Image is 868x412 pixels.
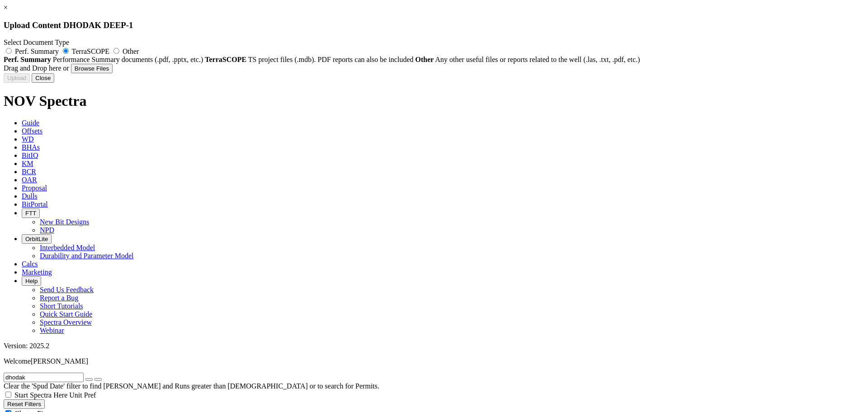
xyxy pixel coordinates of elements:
input: Other [113,48,119,54]
button: Close [32,73,54,83]
span: Perf. Summary [15,47,59,55]
span: Performance Summary documents (.pdf, .pptx, etc.) [53,56,203,63]
a: × [4,4,8,11]
span: DHODAK DEEP-1 [63,20,133,30]
span: Calcs [22,260,38,268]
span: Other [123,47,139,55]
span: BCR [22,168,36,175]
span: Marketing [22,268,52,276]
a: Short Tutorials [40,302,83,310]
span: BHAs [22,143,40,151]
span: Start Spectra Here [14,391,67,399]
span: Guide [22,119,39,127]
span: Offsets [22,127,42,135]
span: Dulls [22,192,38,200]
strong: Perf. Summary [4,56,51,63]
div: Version: 2025.2 [4,342,864,350]
span: Any other useful files or reports related to the well (.las, .txt, .pdf, etc.) [435,56,640,63]
a: Webinar [40,327,64,334]
span: Select Document Type [4,38,69,46]
span: BitIQ [22,152,38,159]
input: Perf. Summary [6,48,12,54]
span: OrbitLite [25,236,48,242]
a: Durability and Parameter Model [40,252,134,260]
span: [PERSON_NAME] [31,357,88,365]
a: Interbedded Model [40,244,95,251]
span: Clear the 'Spud Date' filter to find [PERSON_NAME] and Runs greater than [DEMOGRAPHIC_DATA] or to... [4,382,379,390]
p: Welcome [4,357,864,365]
span: or [63,64,69,72]
a: Report a Bug [40,294,78,302]
span: BitPortal [22,200,48,208]
span: OAR [22,176,37,184]
a: Spectra Overview [40,318,92,326]
button: Reset Filters [4,399,45,409]
a: New Bit Designs [40,218,89,226]
span: KM [22,160,33,167]
span: WD [22,135,34,143]
span: TerraSCOPE [72,47,109,55]
input: Search [4,373,84,382]
input: TerraSCOPE [63,48,69,54]
a: NPD [40,226,54,234]
strong: TerraSCOPE [205,56,246,63]
span: Unit Pref [69,391,96,399]
button: Upload [4,73,30,83]
span: Help [25,278,38,284]
span: Upload Content [4,20,61,30]
a: Quick Start Guide [40,310,92,318]
a: Send Us Feedback [40,286,94,294]
span: TS project files (.mdb). PDF reports can also be included [248,56,414,63]
h1: NOV Spectra [4,93,864,109]
strong: Other [415,56,434,63]
span: FTT [25,210,36,217]
span: Drag and Drop here [4,64,61,72]
span: Proposal [22,184,47,192]
button: Browse Files [71,64,113,73]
